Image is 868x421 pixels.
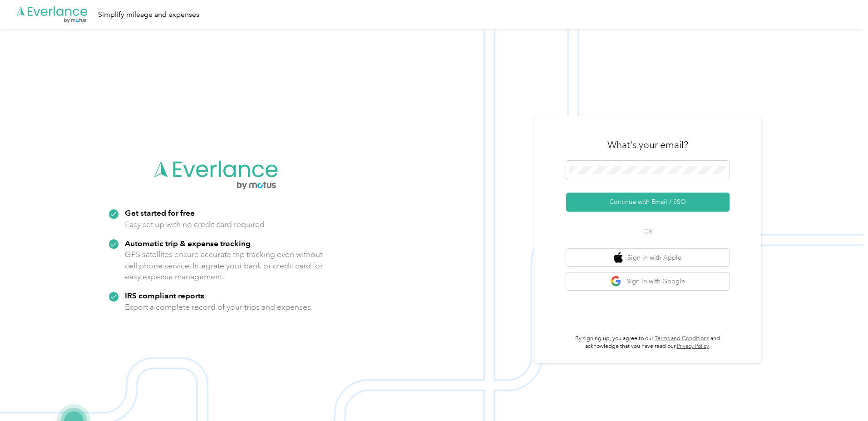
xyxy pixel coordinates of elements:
[677,343,709,350] a: Privacy Policy
[98,9,199,20] div: Simplify mileage and expenses
[614,252,623,263] img: apple logo
[125,302,313,313] p: Export a complete record of your trips and expenses.
[566,335,730,351] p: By signing up, you agree to our and acknowledge that you have read our .
[566,249,730,267] button: apple logoSign in with Apple
[611,276,622,287] img: google logo
[607,139,688,151] h3: What's your email?
[125,219,265,230] p: Easy set up with no credit card required
[566,272,730,290] button: google logoSign in with Google
[125,208,195,218] strong: Get started for free
[125,238,251,248] strong: Automatic trip & expense tracking
[125,291,204,300] strong: IRS compliant reports
[125,249,323,282] p: GPS satellites ensure accurate trip tracking even without cell phone service. Integrate your bank...
[632,227,664,236] span: OR
[655,335,709,342] a: Terms and Conditions
[566,193,730,212] button: Continue with Email / SSO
